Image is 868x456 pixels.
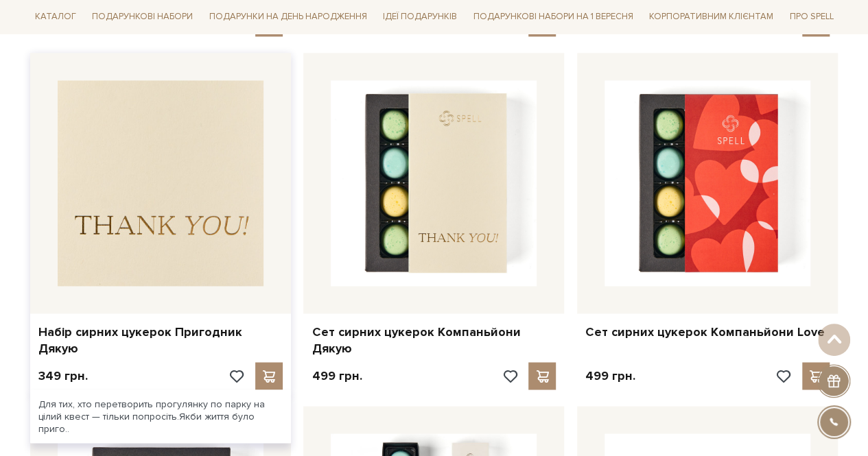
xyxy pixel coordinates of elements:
[585,368,635,383] p: 499 грн.
[644,5,779,29] a: Корпоративним клієнтам
[30,389,291,444] div: Для тих, хто перетворить прогулянку по парку на цілий квест — тільки попросіть.Якби життя було пр...
[377,7,462,28] a: Ідеї подарунків
[204,7,373,28] a: Подарунки на День народження
[585,324,830,340] a: Сет сирних цукерок Компаньйони Love
[38,324,283,357] a: Набір сирних цукерок Пригодник Дякую
[312,368,362,383] p: 499 грн.
[312,324,556,357] a: Сет сирних цукерок Компаньйони Дякую
[38,368,88,383] p: 349 грн.
[30,7,82,28] a: Каталог
[58,80,263,286] img: Набір сирних цукерок Пригодник Дякую
[784,7,839,28] a: Про Spell
[468,5,639,29] a: Подарункові набори на 1 Вересня
[86,7,198,28] a: Подарункові набори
